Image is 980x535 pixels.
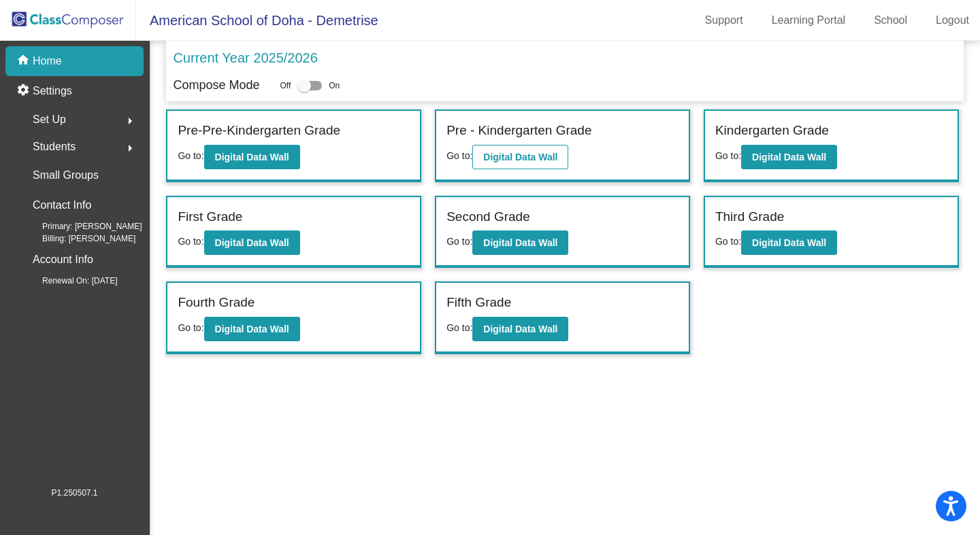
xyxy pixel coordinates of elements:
[122,113,138,129] mat-icon: arrow_right
[715,236,741,247] span: Go to:
[329,80,340,92] span: On
[178,150,203,161] span: Go to:
[752,237,826,248] b: Digital Data Wall
[446,236,472,247] span: Go to:
[715,121,829,141] label: Kindergarten Grade
[483,152,557,162] b: Digital Data Wall
[761,10,857,31] a: Learning Portal
[472,230,568,255] button: Digital Data Wall
[446,293,511,313] label: Fifth Grade
[178,293,255,313] label: Fourth Grade
[173,48,317,68] p: Current Year 2025/2026
[446,150,472,161] span: Go to:
[715,207,784,227] label: Third Grade
[136,10,378,31] span: American School of Doha - Demetrise
[204,317,300,341] button: Digital Data Wall
[215,237,289,248] b: Digital Data Wall
[752,152,826,162] b: Digital Data Wall
[178,207,242,227] label: First Grade
[215,324,289,334] b: Digital Data Wall
[33,53,62,69] p: Home
[715,150,741,161] span: Go to:
[33,250,93,269] p: Account Info
[33,137,76,156] span: Students
[204,230,300,255] button: Digital Data Wall
[178,322,203,333] span: Go to:
[694,10,754,31] a: Support
[33,110,66,129] span: Set Up
[178,121,340,141] label: Pre-Pre-Kindergarten Grade
[122,140,138,156] mat-icon: arrow_right
[33,196,91,215] p: Contact Info
[472,145,568,169] button: Digital Data Wall
[446,322,472,333] span: Go to:
[20,275,117,287] span: Renewal On: [DATE]
[33,83,72,99] p: Settings
[16,83,33,99] mat-icon: settings
[20,232,135,245] span: Billing: [PERSON_NAME]
[925,10,980,31] a: Logout
[215,152,289,162] b: Digital Data Wall
[446,207,530,227] label: Second Grade
[204,145,300,169] button: Digital Data Wall
[472,317,568,341] button: Digital Data Wall
[741,145,837,169] button: Digital Data Wall
[863,10,918,31] a: School
[178,236,203,247] span: Go to:
[483,237,557,248] b: Digital Data Wall
[483,324,557,334] b: Digital Data Wall
[16,53,33,69] mat-icon: home
[280,80,291,92] span: Off
[741,230,837,255] button: Digital Data Wall
[20,220,142,232] span: Primary: [PERSON_NAME]
[33,166,99,185] p: Small Groups
[446,121,591,141] label: Pre - Kindergarten Grade
[173,76,259,94] p: Compose Mode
